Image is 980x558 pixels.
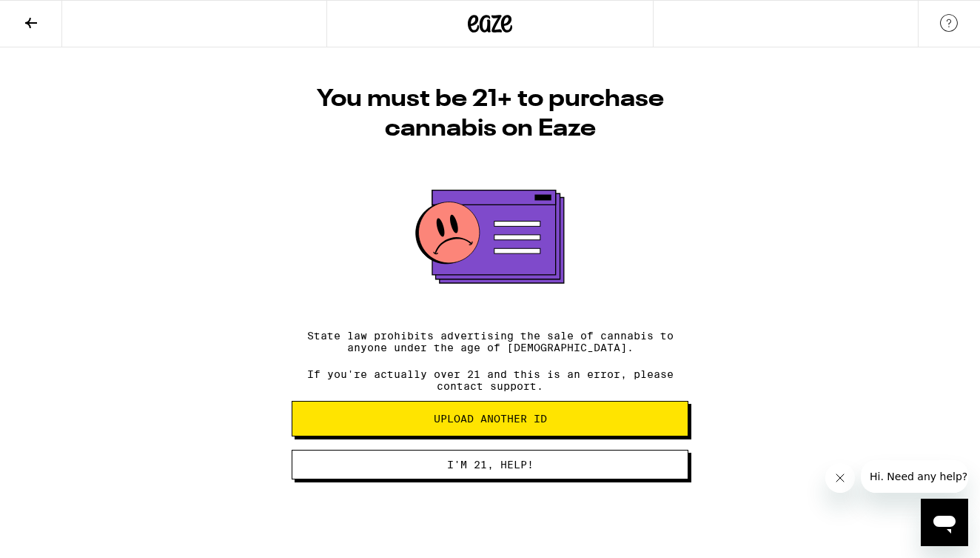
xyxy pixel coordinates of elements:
p: If you're actually over 21 and this is an error, please contact support. [292,368,688,392]
button: Upload another ID [292,401,688,436]
iframe: Button to launch messaging window [921,499,968,546]
p: State law prohibits advertising the sale of cannabis to anyone under the age of [DEMOGRAPHIC_DATA]. [292,330,688,353]
span: I'm 21, Help! [447,459,534,470]
iframe: Message from company [861,460,968,493]
button: I'm 21, Help! [292,450,688,479]
iframe: Close message [825,463,855,493]
span: Upload another ID [434,413,547,424]
h1: You must be 21+ to purchase cannabis on Eaze [292,84,688,144]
